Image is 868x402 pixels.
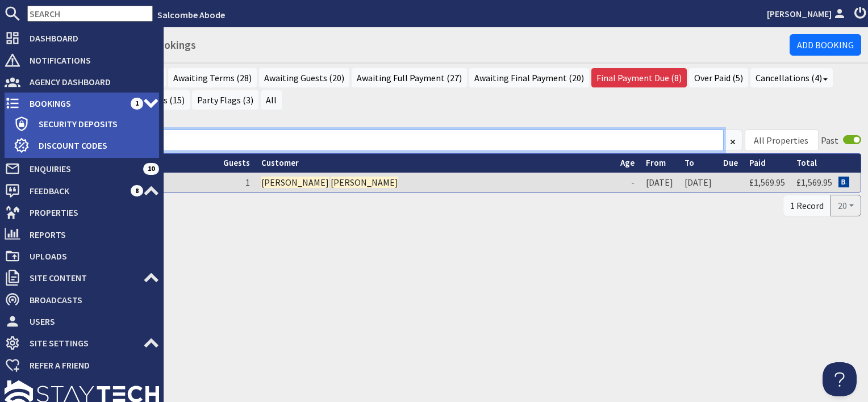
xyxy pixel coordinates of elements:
span: Site Content [20,269,143,287]
span: Uploads [20,247,159,265]
a: Awaiting Final Payment (20) [469,68,589,87]
div: Combobox [745,129,819,151]
div: Past [821,133,838,147]
a: Reports [5,225,159,244]
div: All Properties [754,133,808,147]
td: - [615,173,640,192]
span: Properties [20,203,159,221]
span: Notifications [20,51,159,69]
input: Search... [34,129,724,151]
a: Uploads [5,247,159,265]
a: Site Settings [5,334,159,352]
span: Agency Dashboard [20,73,159,91]
a: Total [796,157,817,168]
span: Refer a Friend [20,356,159,374]
span: 1 [245,177,250,188]
mark: [PERSON_NAME] [331,177,398,188]
a: Customer [261,157,299,168]
a: Final Payment Due (8) [591,68,687,87]
a: Enquiries 10 [5,160,159,178]
a: Paid [749,157,766,168]
a: £1,569.95 [796,177,832,188]
span: Broadcasts [20,291,159,309]
iframe: Toggle Customer Support [823,362,857,396]
span: Security Deposits [30,115,159,133]
span: 1 [131,98,143,109]
input: SEARCH [27,6,153,22]
a: Notifications [5,51,159,69]
img: Referer: Booking.com [838,177,849,187]
a: [PERSON_NAME] [767,7,848,20]
span: Bookings [20,94,131,112]
a: £1,569.95 [749,177,785,188]
button: 20 [831,195,861,216]
span: Reports [20,225,159,244]
a: Broadcasts [5,291,159,309]
a: Properties [5,203,159,221]
a: Refer a Friend [5,356,159,374]
a: Age [620,157,635,168]
a: Feedback 8 [5,182,159,200]
a: From [646,157,666,168]
a: To [685,157,694,168]
a: Agency Dashboard [5,73,159,91]
a: Cancellations (4) [750,68,833,87]
a: All [261,90,282,110]
a: Security Deposits [14,115,159,133]
a: Awaiting Guests (20) [259,68,349,87]
a: Guests [223,157,250,168]
th: Due [717,154,744,173]
a: Dashboard [5,29,159,47]
div: 1 Record [783,195,831,216]
span: Discount Codes [30,136,159,154]
a: Users [5,312,159,330]
a: Add Booking [790,34,861,56]
span: Users [20,312,159,330]
a: Site Content [5,269,159,287]
a: Party Flags (3) [192,90,258,110]
a: Awaiting Terms (28) [168,68,257,87]
a: Awaiting Full Payment (27) [352,68,467,87]
a: Salcombe Abode [157,9,225,20]
td: [DATE] [640,173,679,192]
span: Enquiries [20,160,143,178]
span: Site Settings [20,334,143,352]
span: 8 [131,185,143,196]
span: Feedback [20,182,131,200]
a: Over Paid (5) [689,68,748,87]
span: 10 [143,163,159,174]
td: [DATE] [679,173,717,192]
mark: [PERSON_NAME] [261,177,329,188]
a: Bookings 1 [5,94,159,112]
span: Dashboard [20,29,159,47]
a: Discount Codes [14,136,159,154]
